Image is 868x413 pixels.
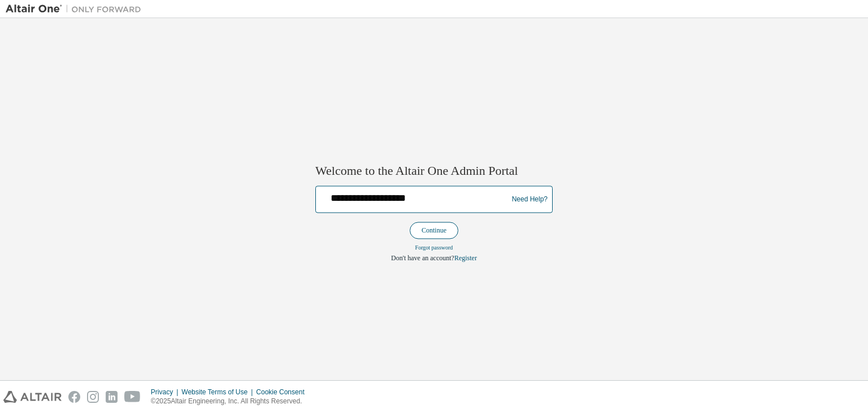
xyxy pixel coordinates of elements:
[3,391,62,403] img: altair_logo.svg
[106,391,118,403] img: linkedin.svg
[124,391,141,403] img: youtube.svg
[87,391,99,403] img: instagram.svg
[68,391,80,403] img: facebook.svg
[256,388,311,397] div: Cookie Consent
[315,163,553,179] h2: Welcome to the Altair One Admin Portal
[415,245,453,251] a: Forgot password
[391,255,454,263] span: Don't have an account?
[410,222,458,239] button: Continue
[512,199,548,200] a: Need Help?
[181,388,256,397] div: Website Terms of Use
[454,255,477,263] a: Register
[6,3,147,15] img: Altair One
[151,397,311,406] p: © 2025 Altair Engineering, Inc. All Rights Reserved.
[151,388,181,397] div: Privacy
